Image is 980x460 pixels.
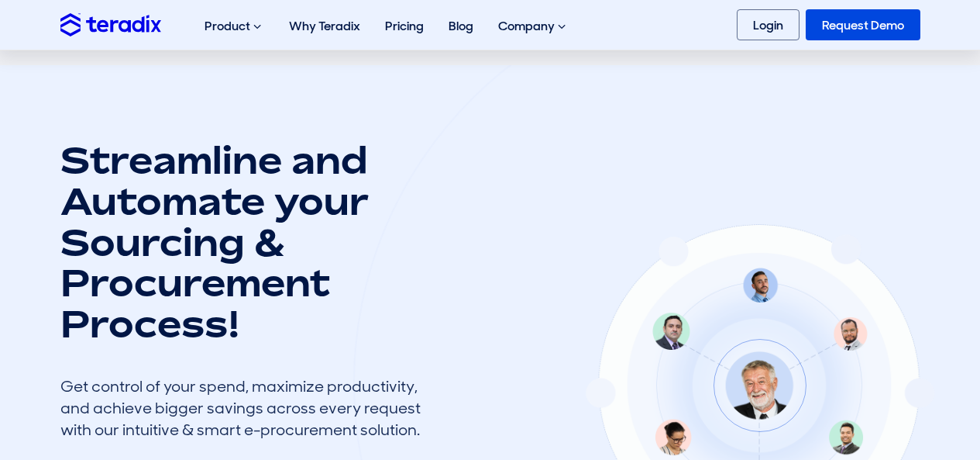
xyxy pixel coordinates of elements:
a: Why Teradix [277,2,373,50]
div: Get control of your spend, maximize productivity, and achieve bigger savings across every request... [60,375,432,441]
a: Login [737,9,799,40]
a: Request Demo [806,9,920,40]
a: Pricing [373,2,436,50]
a: Blog [436,2,486,50]
img: Teradix logo [60,13,161,36]
div: Product [192,2,277,51]
div: Company [486,2,581,51]
h1: Streamline and Automate your Sourcing & Procurement Process! [60,140,432,344]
